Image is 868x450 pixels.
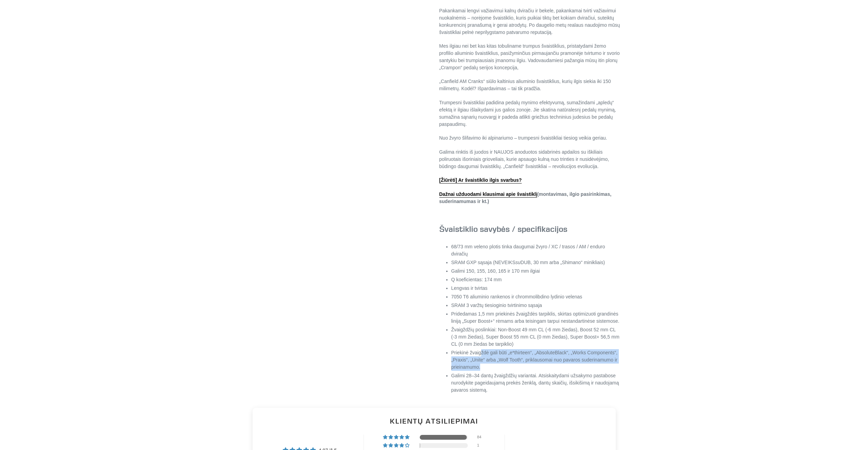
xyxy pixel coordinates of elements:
[451,327,620,347] font: Žvaigždžių poslinkiai: Non-Boost 49 mm CL (-6 mm žiedas), Boost 52 mm CL (-3 mm žiedas), Super Bo...
[439,177,522,183] a: [Žiūrėti] Ar švaistiklio ilgis svarbus?
[383,443,410,448] div: 1 % (1) atsiliepimų su 4 žvaigždučių įvertinimu
[439,191,537,198] a: Dažnai užduodami klausimai apie švaistiklį
[521,260,605,265] font: DUB, 30 mm arba „Shimano“ minikliais)
[451,350,618,370] font: Priekinė žvaigždė gali būti „e*thirteen“, „AbsoluteBlack“, „Works Components“, „Praxis“, „Unite“ ...
[451,373,619,393] font: Galimi 28–34 dantų žvaigždžių variantai. Atsiskaitydami užsakymo pastabose nurodykite pageidaujam...
[516,260,521,265] font: su
[390,416,478,425] font: Klientų atsiliepimai
[451,294,582,299] font: 7050 T6 aliuminio rankenos ir chrommolibdino lydinio velenas
[383,435,410,440] div: 98 % (84) atsiliepimų su 5 žvaigždučių įvertinimu
[439,191,537,197] font: Dažnai užduodami klausimai apie švaistiklį
[439,224,567,234] font: Švaistiklio savybės / specifikacijos
[439,135,607,141] font: Nuo žvyro šlifavimo iki alpinariumo – trumpesni švaistikliai tiesiog veikia geriau.
[451,311,620,324] font: Pridedamas 1,5 mm priekinės žvaigždės tarpiklis, skirtas optimizuoti grandinės liniją „Super Boos...
[477,435,481,439] font: 84
[439,177,522,183] font: [Žiūrėti] Ar švaistiklio ilgis svarbus?
[439,43,620,70] font: Mes ilgiau nei bet kas kitas tobuliname trumpus švaistiklius, pristatydami žemo profilio aliumini...
[451,260,516,265] font: SRAM GXP sąsaja (NEVEIKS
[451,285,488,291] font: Lengvas ir tvirtas
[451,268,540,274] font: Galimi 150, 155, 160, 165 ir 170 mm ilgiai
[439,149,609,169] font: Galima rinktis iš juodos ir NAUJOS anoduotos sidabrinės apdailos su iškiliais poliruotais išorini...
[451,277,502,282] font: Q koeficientas: 174 mm
[439,8,620,35] font: Pakankamai lengvi važiavimui kalnų dviračiu ir bekele, pakankamai tvirti važiavimui nuokalnėmis –...
[439,79,611,91] font: „Canfield AM Cranks“ siūlo kaltinius aliuminio švaistiklius, kurių ilgis siekia iki 150 milimetrų...
[451,303,542,308] font: SRAM 3 varžtų tiesioginio tvirtinimo sąsaja
[451,244,605,257] font: 68/73 mm veleno plotis tinka daugumai žvyro / XC / trasos / AM / enduro dviračių
[439,100,616,127] font: Trumpesni švaistikliai padidina pedalų mynimo efektyvumą, sumažindami „apledų“ efektą ir ilgiau i...
[477,443,479,447] font: 1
